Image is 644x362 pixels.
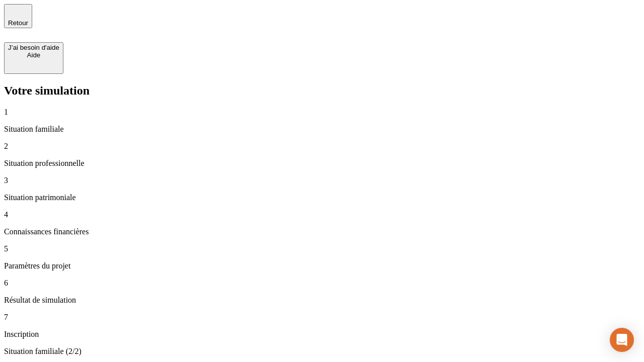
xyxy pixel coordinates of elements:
[4,142,640,151] p: 2
[4,125,640,134] p: Situation familiale
[4,108,640,117] p: 1
[4,313,640,322] p: 7
[4,330,640,339] p: Inscription
[4,347,640,356] p: Situation familiale (2/2)
[4,42,63,74] button: J’ai besoin d'aideAide
[8,19,28,27] span: Retour
[4,261,640,270] p: Paramètres du projet
[4,296,640,305] p: Résultat de simulation
[4,244,640,253] p: 5
[4,176,640,185] p: 3
[4,84,640,98] h2: Votre simulation
[4,279,640,288] p: 6
[8,51,59,59] div: Aide
[8,44,59,51] div: J’ai besoin d'aide
[4,4,32,28] button: Retour
[4,210,640,219] p: 4
[4,193,640,202] p: Situation patrimoniale
[610,328,634,352] div: Open Intercom Messenger
[4,159,640,168] p: Situation professionnelle
[4,227,640,236] p: Connaissances financières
